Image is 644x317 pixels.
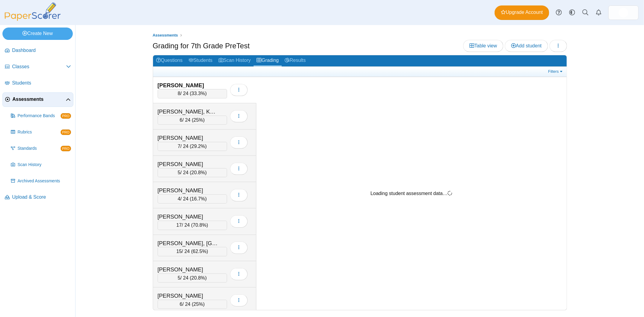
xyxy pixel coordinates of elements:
[158,116,227,125] div: / 24 ( )
[180,117,182,123] span: 6
[216,55,254,66] a: Scan History
[505,40,548,52] a: Add student
[158,134,218,142] div: [PERSON_NAME]
[370,190,452,197] div: Loading student assessment data…
[158,300,227,309] div: / 24 ( )
[12,63,66,70] span: Classes
[186,55,216,66] a: Students
[619,8,628,18] img: ps.jujrQmLhCdFvK8Se
[158,168,227,177] div: / 24 ( )
[2,92,73,107] a: Assessments
[8,174,73,188] a: Archived Assessments
[61,113,71,119] span: PRO
[158,213,218,221] div: [PERSON_NAME]
[12,80,71,86] span: Students
[12,194,71,200] span: Upload & Score
[18,162,71,168] span: Scan History
[2,60,73,74] a: Classes
[2,2,63,21] img: PaperScorer
[191,91,205,96] span: 33.3%
[158,108,218,116] div: [PERSON_NAME], KADINCE
[178,196,180,201] span: 4
[18,146,61,152] span: Standards
[158,142,227,151] div: / 24 ( )
[18,129,61,135] span: Rubrics
[158,89,227,98] div: / 24 ( )
[158,266,218,274] div: [PERSON_NAME]
[153,55,186,66] a: Questions
[61,146,71,151] span: PRO
[463,40,503,52] a: Table view
[158,292,218,300] div: [PERSON_NAME]
[2,76,73,91] a: Students
[158,160,218,168] div: [PERSON_NAME]
[158,187,218,194] div: [PERSON_NAME]
[592,6,605,19] a: Alerts
[2,27,73,40] a: Create New
[158,247,227,256] div: / 24 ( )
[191,275,205,280] span: 20.8%
[178,91,180,96] span: 8
[8,125,73,139] a: Rubrics PRO
[191,170,205,175] span: 20.8%
[180,302,182,307] span: 6
[193,249,206,254] span: 62.5%
[8,141,73,156] a: Standards PRO
[191,144,205,149] span: 29.2%
[18,178,71,184] span: Archived Assessments
[511,43,542,48] span: Add student
[176,223,182,228] span: 17
[2,190,73,205] a: Upload & Score
[254,55,282,66] a: Grading
[178,170,180,175] span: 5
[153,41,250,51] h1: Grading for 7th Grade PreTest
[158,82,218,89] div: [PERSON_NAME]
[608,5,639,20] a: ps.jujrQmLhCdFvK8Se
[469,43,497,48] span: Table view
[176,249,182,254] span: 15
[158,239,218,247] div: [PERSON_NAME], [GEOGRAPHIC_DATA]
[178,275,180,280] span: 5
[194,117,203,123] span: 25%
[194,302,203,307] span: 25%
[547,69,565,75] a: Filters
[61,130,71,135] span: PRO
[153,33,178,37] span: Assessments
[2,17,63,22] a: PaperScorer
[501,9,543,16] span: Upgrade Account
[193,223,206,228] span: 70.8%
[18,113,61,119] span: Performance Bands
[191,196,205,201] span: 16.7%
[2,43,73,58] a: Dashboard
[151,32,179,39] a: Assessments
[158,274,227,283] div: / 24 ( )
[12,96,66,103] span: Assessments
[8,109,73,123] a: Performance Bands PRO
[282,55,309,66] a: Results
[8,158,73,172] a: Scan History
[12,47,71,54] span: Dashboard
[158,194,227,203] div: / 24 ( )
[178,144,180,149] span: 7
[158,221,227,230] div: / 24 ( )
[495,5,549,20] a: Upgrade Account
[619,8,628,18] span: Casey Staggs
